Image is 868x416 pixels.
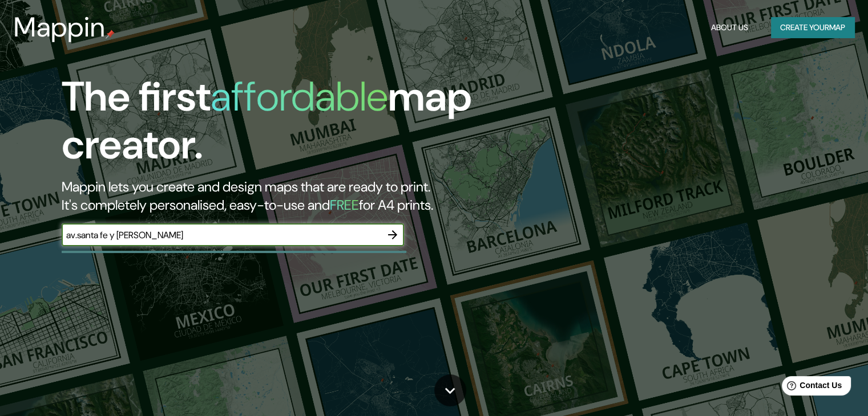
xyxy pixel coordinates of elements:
[62,73,496,178] h1: The first map creator.
[766,372,855,403] iframe: Help widget launcher
[62,229,381,242] input: Choose your favourite place
[706,17,753,38] button: About Us
[330,196,359,214] h5: FREE
[14,11,106,43] h3: Mappin
[106,30,115,39] img: mappin-pin
[771,17,854,38] button: Create yourmap
[211,70,388,123] h1: affordable
[62,178,496,214] h2: Mappin lets you create and design maps that are ready to print. It's completely personalised, eas...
